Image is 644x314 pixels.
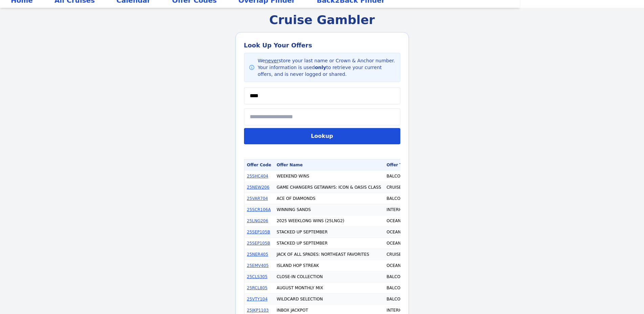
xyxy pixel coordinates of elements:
[265,58,279,63] span: never
[258,57,396,78] span: We store your last name or Crown & Anchor number. Your information is used to retrieve your curre...
[274,294,384,305] td: WILDCARD SELECTION
[247,230,270,234] a: 25SEP105B
[247,252,268,257] a: 25NER405
[247,196,268,201] a: 25VAR704
[247,263,269,268] a: 25EMV405
[274,182,384,193] td: GAME CHANGERS GETAWAYS: ICON & OASIS CLASS
[274,160,384,171] th: Offer Name
[247,241,270,246] a: 25SEP105B
[247,297,268,301] a: 25VTY104
[315,65,326,70] span: only
[247,207,271,212] a: 25SCR106A
[247,174,268,179] a: 25SHC404
[274,215,384,227] td: 2025 WEEKLONG WINS (25LNG2)
[247,274,268,279] a: 25CLS305
[274,227,384,238] td: STACKED UP SEPTEMBER
[274,271,384,282] td: CLOSE-IN COLLECTION
[244,41,400,50] label: Look Up Your Offers
[247,286,268,290] a: 25RCL805
[247,185,270,190] a: 25NEW206
[274,260,384,271] td: ISLAND HOP STREAK
[274,171,384,182] td: WEEKEND WINS
[274,249,384,260] td: JACK OF ALL SPADES: NORTHEAST FAVORITES
[244,128,400,144] button: Lookup
[244,160,274,171] th: Offer Code
[247,308,269,313] a: 25JKP1103
[274,282,384,294] td: AUGUST MONTHLY MIX
[274,238,384,249] td: STACKED UP SEPTEMBER
[274,204,384,215] td: WINNING SANDS
[274,193,384,204] td: ACE OF DIAMONDS
[247,218,268,223] a: 25LNG206
[269,13,375,27] h1: Cruise Gambler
